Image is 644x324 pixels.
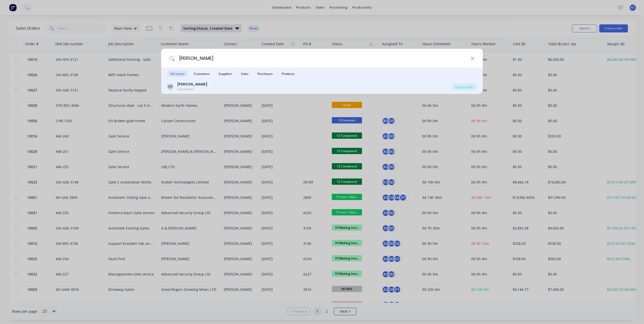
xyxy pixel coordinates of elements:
[167,84,173,90] div: WP
[177,82,207,87] b: [PERSON_NAME]
[177,87,207,91] div: Customer
[216,71,235,77] span: Suppliers
[279,71,298,77] span: Products
[452,83,477,90] div: Create order
[167,71,188,77] span: All results
[255,71,276,77] span: Purchases
[191,71,213,77] span: Customers
[238,71,252,77] span: Sales
[175,49,471,68] input: Start typing a customer or supplier name to create a new order...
